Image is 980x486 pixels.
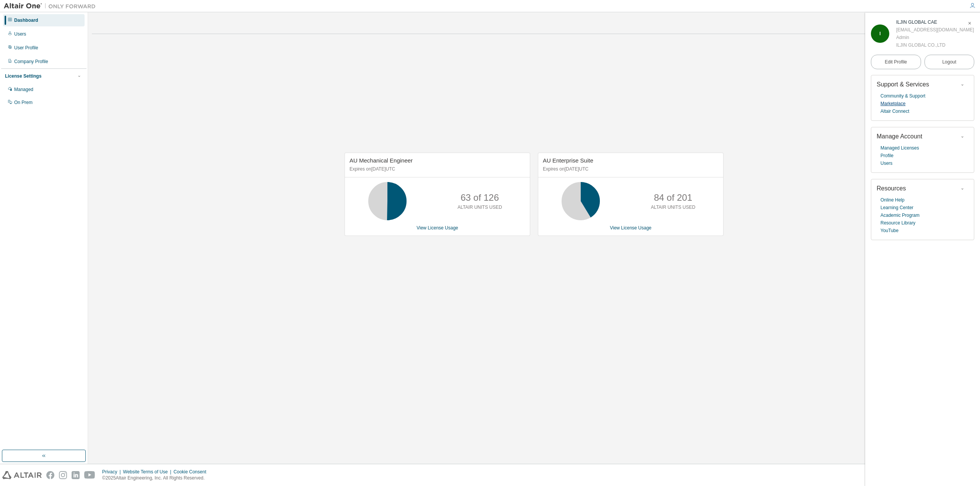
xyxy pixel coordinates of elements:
a: Managed Licenses [880,144,919,152]
img: altair_logo.svg [2,471,42,479]
a: Marketplace [880,100,905,107]
span: Logout [942,58,956,66]
p: ALTAIR UNITS USED [457,204,502,211]
div: Company Profile [14,59,48,65]
a: YouTube [880,227,898,234]
div: Admin [896,34,974,41]
span: Support & Services [877,81,929,88]
p: Expires on [DATE] UTC [543,166,717,172]
img: Altair One [4,2,100,10]
div: [EMAIL_ADDRESS][DOMAIN_NAME] [896,26,974,34]
img: instagram.svg [59,471,67,479]
div: License Settings [5,73,41,79]
a: Profile [880,152,893,159]
span: I [879,31,880,36]
a: Online Help [880,196,905,204]
p: ALTAIR UNITS USED [651,204,695,211]
img: facebook.svg [46,471,54,479]
p: Expires on [DATE] UTC [350,166,523,172]
p: 84 of 201 [654,191,692,204]
div: Dashboard [14,17,38,23]
div: Cookie Consent [173,469,211,475]
a: View License Usage [610,225,652,231]
button: Logout [924,55,975,69]
a: Learning Center [880,204,913,211]
div: Privacy [102,469,123,475]
div: Website Terms of Use [123,469,173,475]
a: Users [880,159,892,167]
div: On Prem [14,99,33,106]
span: Resources [877,185,906,192]
div: Managed [14,86,33,93]
a: Resource Library [880,219,915,227]
span: AU Enterprise Suite [543,157,593,164]
img: youtube.svg [84,471,95,479]
div: Users [14,31,26,37]
span: Manage Account [877,133,922,140]
a: Community & Support [880,92,925,100]
div: User Profile [14,45,38,51]
span: AU Mechanical Engineer [350,157,413,164]
span: Edit Profile [885,59,907,65]
p: © 2025 Altair Engineering, Inc. All Rights Reserved. [102,475,211,481]
p: 63 of 126 [461,191,499,204]
a: Altair Connect [880,107,909,115]
a: Academic Program [880,211,920,219]
img: linkedin.svg [72,471,80,479]
div: ILJIN GLOBAL CO.,LTD [896,41,974,49]
a: View License Usage [416,225,458,231]
div: ILJIN GLOBAL CAE [896,18,974,26]
a: Edit Profile [871,55,921,69]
